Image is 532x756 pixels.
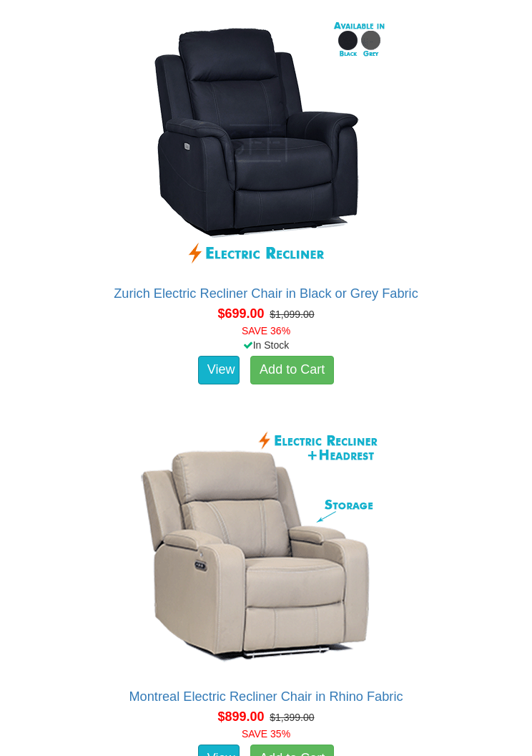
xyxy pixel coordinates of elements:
img: Zurich Electric Recliner Chair in Black or Grey Fabric [137,14,395,272]
font: SAVE 35% [242,728,290,740]
a: View [198,356,240,384]
del: $1,099.00 [270,309,314,320]
a: Montreal Electric Recliner Chair in Rhino Fabric [129,689,403,704]
font: SAVE 36% [242,325,290,336]
span: $899.00 [217,709,264,724]
span: $699.00 [217,306,264,321]
a: Zurich Electric Recliner Chair in Black or Grey Fabric [114,286,418,301]
a: Add to Cart [250,356,334,384]
img: Montreal Electric Recliner Chair in Rhino Fabric [137,417,395,675]
div: In Stock [8,338,524,352]
del: $1,399.00 [270,712,314,723]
